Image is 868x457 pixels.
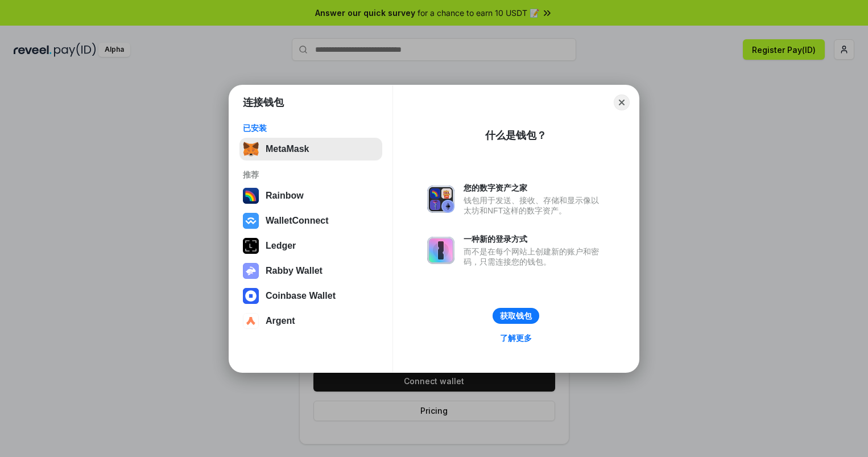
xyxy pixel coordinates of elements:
button: Coinbase Wallet [239,285,382,307]
img: svg+xml,%3Csvg%20width%3D%2228%22%20height%3D%2228%22%20viewBox%3D%220%200%2028%2028%22%20fill%3D... [243,213,259,229]
div: Rainbow [266,191,304,201]
img: svg+xml,%3Csvg%20width%3D%22120%22%20height%3D%22120%22%20viewBox%3D%220%200%20120%20120%22%20fil... [243,188,259,204]
img: svg+xml,%3Csvg%20xmlns%3D%22http%3A%2F%2Fwww.w3.org%2F2000%2Fsvg%22%20width%3D%2228%22%20height%3... [243,238,259,254]
img: svg+xml,%3Csvg%20width%3D%2228%22%20height%3D%2228%22%20viewBox%3D%220%200%2028%2028%22%20fill%3D... [243,288,259,304]
button: Close [614,94,630,110]
button: MetaMask [239,138,382,160]
button: Rainbow [239,184,382,207]
img: svg+xml,%3Csvg%20xmlns%3D%22http%3A%2F%2Fwww.w3.org%2F2000%2Fsvg%22%20fill%3D%22none%22%20viewBox... [243,263,259,279]
div: 而不是在每个网站上创建新的账户和密码，只需连接您的钱包。 [464,246,605,267]
button: Rabby Wallet [239,260,382,282]
div: Argent [266,316,295,326]
div: Rabby Wallet [266,266,323,276]
img: svg+xml,%3Csvg%20width%3D%2228%22%20height%3D%2228%22%20viewBox%3D%220%200%2028%2028%22%20fill%3D... [243,313,259,329]
div: Coinbase Wallet [266,291,336,301]
img: svg+xml,%3Csvg%20fill%3D%22none%22%20height%3D%2233%22%20viewBox%3D%220%200%2035%2033%22%20width%... [243,141,259,157]
div: WalletConnect [266,216,329,226]
div: 已安装 [243,123,379,133]
h1: 连接钱包 [243,96,284,109]
button: Argent [239,310,382,332]
div: Ledger [266,241,296,251]
div: 了解更多 [500,333,532,343]
img: svg+xml,%3Csvg%20xmlns%3D%22http%3A%2F%2Fwww.w3.org%2F2000%2Fsvg%22%20fill%3D%22none%22%20viewBox... [427,186,454,213]
button: Ledger [239,234,382,257]
button: 获取钱包 [493,308,539,324]
div: MetaMask [266,144,309,154]
div: 钱包用于发送、接收、存储和显示像以太坊和NFT这样的数字资产。 [464,195,605,216]
div: 获取钱包 [500,311,532,321]
a: 了解更多 [493,331,539,345]
div: 您的数字资产之家 [464,183,605,193]
div: 推荐 [243,170,379,180]
img: svg+xml,%3Csvg%20xmlns%3D%22http%3A%2F%2Fwww.w3.org%2F2000%2Fsvg%22%20fill%3D%22none%22%20viewBox... [427,237,454,264]
div: 什么是钱包？ [485,129,547,142]
div: 一种新的登录方式 [464,234,605,244]
button: WalletConnect [239,209,382,232]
